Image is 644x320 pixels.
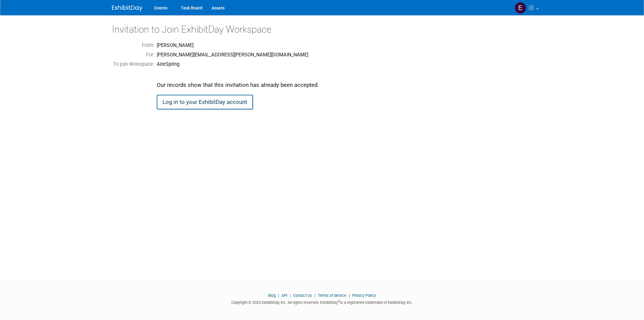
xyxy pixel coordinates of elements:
td: [PERSON_NAME] [156,41,320,50]
a: Privacy Policy [352,293,376,298]
a: Log in to your ExhibitDay account [157,95,253,109]
div: Our records show that this invitation has already been accepted. [157,70,319,89]
span: | [347,293,351,298]
a: API [282,293,287,298]
img: erica arjona [515,2,526,14]
td: To join Workspace: [112,60,156,69]
sup: ® [338,300,340,303]
td: [PERSON_NAME][EMAIL_ADDRESS][PERSON_NAME][DOMAIN_NAME] [156,50,320,60]
span: | [288,293,292,298]
td: AireSpring [156,60,320,69]
img: ExhibitDay [112,5,142,11]
a: Blog [268,293,276,298]
h2: Invitation to Join ExhibitDay Workspace [112,24,532,35]
span: | [277,293,281,298]
a: Terms of Service [318,293,346,298]
a: Contact Us [293,293,312,298]
td: From: [112,41,156,50]
span: | [313,293,317,298]
td: For: [112,50,156,60]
